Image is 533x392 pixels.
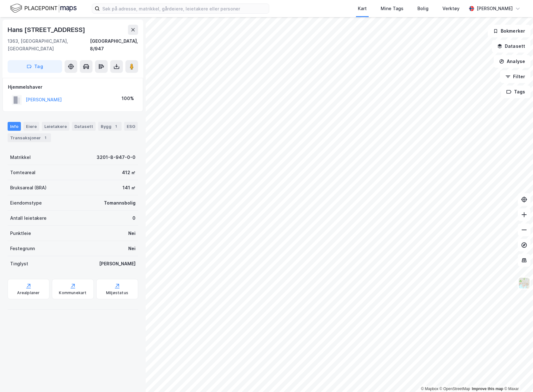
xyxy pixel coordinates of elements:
[501,362,533,392] iframe: Chat Widget
[98,122,122,131] div: Bygg
[492,40,530,53] button: Datasett
[501,85,530,98] button: Tags
[23,122,39,131] div: Eiere
[17,290,40,295] div: Arealplaner
[10,230,31,237] div: Punktleie
[10,260,28,268] div: Tinglyst
[442,5,460,12] div: Verktøy
[472,387,503,391] a: Improve this map
[128,230,136,237] div: Nei
[123,184,136,192] div: 141 ㎡
[42,135,48,141] div: 1
[10,199,42,207] div: Eiendomstype
[8,37,90,53] div: 1363, [GEOGRAPHIC_DATA], [GEOGRAPHIC_DATA]
[8,83,138,91] div: Hjemmelshaver
[10,169,35,176] div: Tomteareal
[500,70,530,83] button: Filter
[113,123,119,130] div: 1
[100,4,269,13] input: Søk på adresse, matrikkel, gårdeiere, leietakere eller personer
[59,290,86,295] div: Kommunekart
[358,5,367,12] div: Kart
[494,55,530,68] button: Analyse
[8,122,21,131] div: Info
[10,214,47,222] div: Antall leietakere
[381,5,403,12] div: Mine Tags
[132,214,136,222] div: 0
[124,122,138,131] div: ESG
[488,25,530,37] button: Bokmerker
[10,3,77,14] img: logo.f888ab2527a4732fd821a326f86c7f29.svg
[122,95,134,102] div: 100%
[518,277,530,289] img: Z
[417,5,428,12] div: Bolig
[106,290,128,295] div: Miljøstatus
[122,169,136,176] div: 412 ㎡
[128,245,136,252] div: Nei
[90,37,138,53] div: [GEOGRAPHIC_DATA], 8/947
[72,122,96,131] div: Datasett
[42,122,69,131] div: Leietakere
[8,25,86,35] div: Hans [STREET_ADDRESS]
[10,184,47,192] div: Bruksareal (BRA)
[477,5,513,12] div: [PERSON_NAME]
[97,154,136,161] div: 3201-8-947-0-0
[440,387,470,391] a: OpenStreetMap
[10,154,31,161] div: Matrikkel
[99,260,136,268] div: [PERSON_NAME]
[8,133,51,142] div: Transaksjoner
[10,245,35,252] div: Festegrunn
[8,60,62,73] button: Tag
[501,362,533,392] div: Kontrollprogram for chat
[104,199,136,207] div: Tomannsbolig
[421,387,438,391] a: Mapbox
